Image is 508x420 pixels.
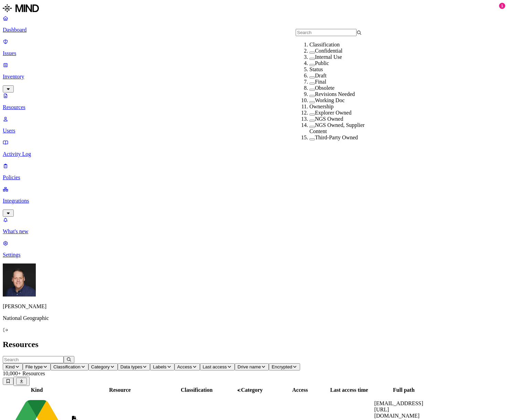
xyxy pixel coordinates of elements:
label: Third-Party Owned [315,134,358,140]
a: Dashboard [3,15,505,33]
label: Confidential [315,48,342,54]
div: Status [309,66,375,73]
span: File type [25,364,43,369]
a: Resources [3,93,505,110]
a: Users [3,116,505,134]
h2: Resources [3,340,505,349]
p: What's new [3,228,505,235]
span: Drive name [237,364,261,369]
p: National Geographic [3,315,505,321]
div: Last access time [325,387,373,393]
p: Users [3,128,505,134]
img: Mark DeCarlo [3,263,36,297]
span: Category [241,387,263,393]
label: Internal Use [315,54,342,60]
label: NGS Owned [315,116,343,122]
span: Access [177,364,192,369]
div: Access [276,387,324,393]
p: Settings [3,252,505,258]
span: 10,000+ Resources [3,370,45,376]
label: Draft [315,73,327,78]
p: Issues [3,50,505,56]
div: Kind [4,387,70,393]
label: Revisions Needed [315,91,355,97]
label: Public [315,60,329,66]
div: 1 [499,3,505,9]
a: MIND [3,3,505,15]
span: Labels [153,364,166,369]
div: Classification [170,387,223,393]
span: Category [91,364,110,369]
a: Activity Log [3,139,505,157]
p: Policies [3,174,505,181]
a: What's new [3,217,505,235]
span: Encrypted [272,364,292,369]
label: Obsolete [315,85,335,91]
p: Inventory [3,74,505,80]
span: Data types [120,364,142,369]
div: Classification [309,42,375,48]
div: Full path [374,387,433,393]
label: NGS Owned, Supplier Content [309,122,364,134]
input: Search [296,29,357,36]
div: Ownership [309,104,375,110]
p: Integrations [3,198,505,204]
a: Settings [3,240,505,258]
p: Activity Log [3,151,505,157]
img: MIND [3,3,39,14]
label: Final [315,79,326,85]
div: Resource [71,387,169,393]
p: Resources [3,104,505,110]
label: Working Doc [315,97,345,103]
a: Policies [3,163,505,181]
span: Kind [6,364,15,369]
a: Inventory [3,62,505,91]
a: Integrations [3,186,505,216]
label: Explorer Owned [315,110,351,116]
p: Dashboard [3,27,505,33]
span: Classification [53,364,81,369]
span: Last access [203,364,227,369]
input: Search [3,356,64,363]
a: Issues [3,39,505,56]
